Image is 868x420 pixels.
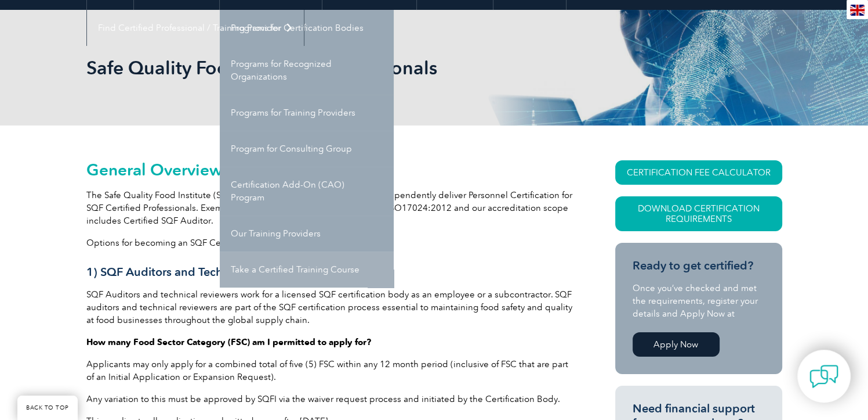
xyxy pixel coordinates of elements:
[633,282,765,320] p: Once you’ve checked and met the requirements, register your details and Apply Now at
[220,10,394,46] a: Programs for Certification Bodies
[86,236,573,249] p: Options for becoming an SQF Certified Professional are:
[220,46,394,95] a: Programs for Recognized Organizations
[220,167,394,216] a: Certification Add-On (CAO) Program
[86,393,573,405] p: Any variation to this must be approved by SQFI via the waiver request process and initiated by th...
[850,5,865,16] img: en
[17,396,78,420] a: BACK TO TOP
[615,196,782,231] a: Download Certification Requirements
[86,160,573,179] h2: General Overview
[86,189,573,227] p: The Safe Quality Food Institute (SQFI) partners with Exemplar Global to independently deliver Per...
[220,252,394,288] a: Take a Certified Training Course
[220,131,394,167] a: Program for Consulting Group
[86,288,573,326] p: SQF Auditors and technical reviewers work for a licensed SQF certification body as an employee or...
[86,56,532,79] h1: Safe Quality Food Certified Professionals
[86,358,573,383] p: Applicants may only apply for a combined total of five (5) FSC within any 12 month period (inclus...
[809,362,838,391] img: contact-chat.png
[87,10,304,46] a: Find Certified Professional / Training Provider
[633,259,765,273] h3: Ready to get certified?
[220,216,394,252] a: Our Training Providers
[633,332,720,357] a: Apply Now
[86,265,573,279] h3: 1) SQF Auditors and Technical Reviewer
[220,95,394,131] a: Programs for Training Providers
[86,337,371,347] strong: How many Food Sector Category (FSC) am I permitted to apply for?
[615,160,782,185] a: CERTIFICATION FEE CALCULATOR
